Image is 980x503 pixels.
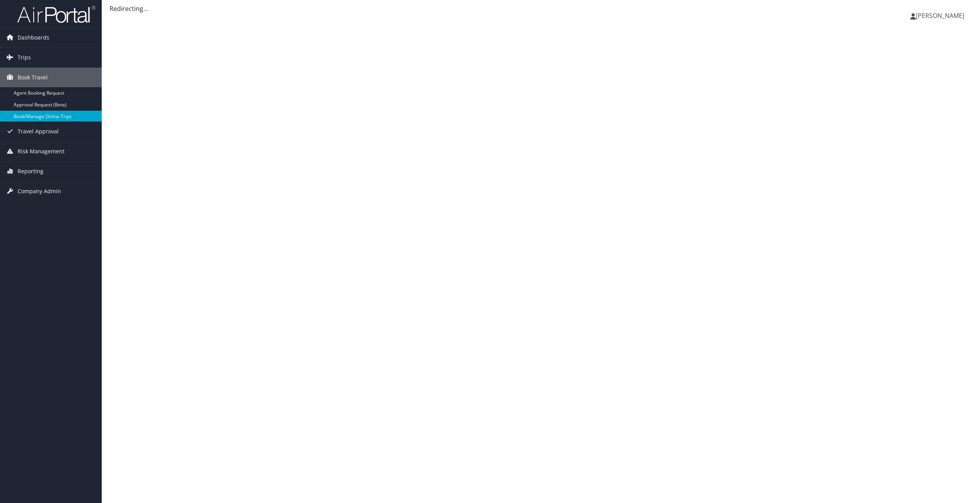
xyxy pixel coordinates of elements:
span: Travel Approval [18,122,59,141]
span: Risk Management [18,142,65,161]
span: Reporting [18,162,43,181]
span: Book Travel [18,68,48,87]
span: [PERSON_NAME] [916,11,964,20]
div: Redirecting... [110,4,972,13]
span: Dashboards [18,28,49,47]
img: airportal-logo.png [17,5,95,23]
span: Company Admin [18,181,61,201]
span: Trips [18,48,31,67]
a: [PERSON_NAME] [910,4,972,27]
